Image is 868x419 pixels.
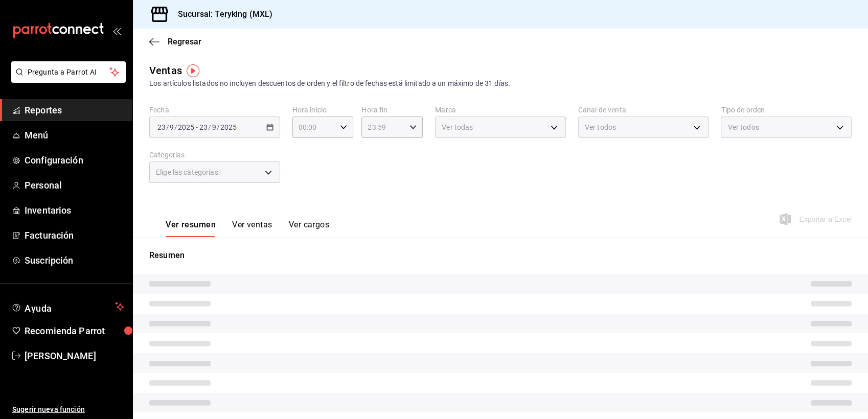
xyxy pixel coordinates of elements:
[25,228,124,242] span: Facturación
[292,106,354,113] label: Hora inicio
[442,122,473,132] span: Ver todas
[187,64,199,77] img: Tooltip marker
[149,63,182,78] div: Ventas
[169,123,174,131] input: --
[220,123,237,131] input: ----
[149,106,280,113] label: Fecha
[156,167,218,177] span: Elige las categorías
[727,122,759,132] span: Ver todos
[11,61,126,83] button: Pregunta a Parrot AI
[157,123,166,131] input: --
[721,106,852,113] label: Tipo de orden
[25,203,124,217] span: Inventarios
[25,253,124,267] span: Suscripción
[199,123,208,131] input: --
[25,178,124,192] span: Personal
[435,106,566,113] label: Marca
[12,404,124,415] span: Sugerir nueva función
[585,122,616,132] span: Ver todos
[25,128,124,142] span: Menú
[289,220,330,237] button: Ver cargos
[170,8,272,20] h3: Sucursal: Teryking (MXL)
[166,220,329,237] div: navigation tabs
[28,67,110,78] span: Pregunta a Parrot AI
[166,220,216,237] button: Ver resumen
[112,27,121,35] button: open_drawer_menu
[25,324,124,338] span: Recomienda Parrot
[149,37,201,46] button: Regresar
[232,220,272,237] button: Ver ventas
[25,349,124,363] span: [PERSON_NAME]
[361,106,423,113] label: Hora fin
[149,151,280,158] label: Categorías
[7,74,126,85] a: Pregunta a Parrot AI
[168,37,201,46] span: Regresar
[25,300,111,313] span: Ayuda
[25,103,124,117] span: Reportes
[149,249,852,262] p: Resumen
[166,123,169,131] span: /
[208,123,211,131] span: /
[217,123,220,131] span: /
[196,123,198,131] span: -
[25,153,124,167] span: Configuración
[174,123,177,131] span: /
[578,106,709,113] label: Canal de venta
[149,78,852,89] div: Los artículos listados no incluyen descuentos de orden y el filtro de fechas está limitado a un m...
[212,123,217,131] input: --
[177,123,195,131] input: ----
